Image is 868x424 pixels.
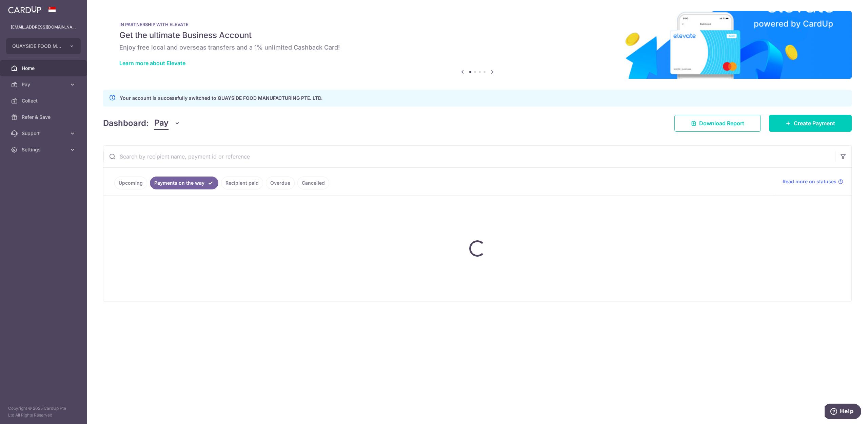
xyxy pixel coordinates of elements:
button: QUAYSIDE FOOD MANUFACTURING PTE. LTD. [6,38,81,54]
a: Create Payment [769,115,852,132]
p: IN PARTNERSHIP WITH ELEVATE [119,22,835,27]
a: Payments on the way [150,177,218,189]
p: Your account is successfully switched to QUAYSIDE FOOD MANUFACTURING PTE. LTD. [120,94,322,102]
a: Learn more about Elevate [119,60,185,67]
img: Renovation banner [103,11,852,79]
h4: Dashboard: [103,117,149,129]
span: Read more on statuses [783,178,836,185]
h5: Get the ultimate Business Account [119,30,835,41]
span: Pay [154,117,169,130]
input: Search by recipient name, payment id or reference [103,146,835,167]
span: Collect [22,97,66,104]
span: Support [22,130,66,137]
button: Pay [154,117,180,130]
span: Help [15,5,29,11]
img: CardUp [8,5,41,14]
span: Download Report [699,119,744,127]
h6: Enjoy free local and overseas transfers and a 1% unlimited Cashback Card! [119,43,835,52]
a: Read more on statuses [783,178,843,185]
p: [EMAIL_ADDRESS][DOMAIN_NAME] [11,24,76,31]
iframe: Opens a widget where you can find more information [825,404,861,421]
span: Pay [22,81,66,88]
a: Download Report [674,115,761,132]
span: Create Payment [794,119,835,127]
span: Home [22,65,66,72]
span: Refer & Save [22,114,66,121]
span: QUAYSIDE FOOD MANUFACTURING PTE. LTD. [12,43,62,50]
span: Settings [22,146,66,153]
